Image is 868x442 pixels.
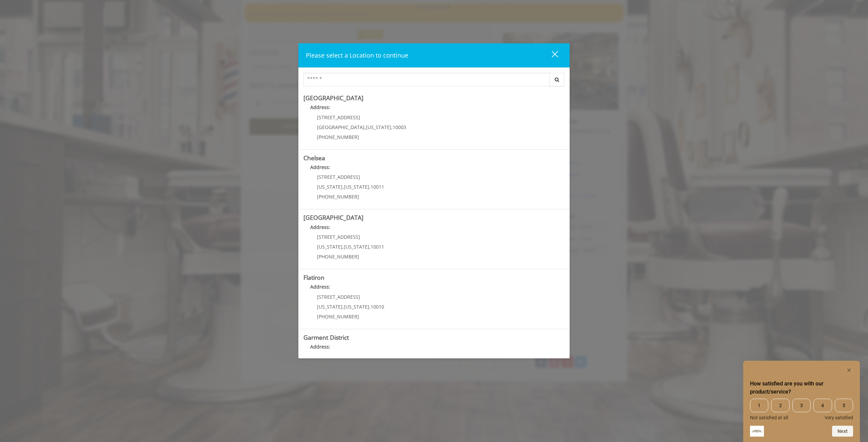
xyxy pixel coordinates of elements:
[371,244,384,250] span: 10011
[317,303,342,310] span: [US_STATE]
[317,174,360,180] span: [STREET_ADDRESS]
[371,184,384,190] span: 10011
[317,124,364,130] span: [GEOGRAPHIC_DATA]
[310,164,330,170] b: Address:
[306,51,408,59] span: Please select a Location to continue
[310,283,330,290] b: Address:
[364,124,366,130] span: ,
[317,313,359,320] span: [PHONE_NUMBER]
[317,184,342,190] span: [US_STATE]
[366,124,391,130] span: [US_STATE]
[369,184,371,190] span: ,
[750,380,853,396] h2: How satisfied are you with our product/service? Select an option from 1 to 5, with 1 being Not sa...
[317,253,359,260] span: [PHONE_NUMBER]
[371,303,384,310] span: 10010
[303,154,325,162] b: Chelsea
[317,134,359,140] span: [PHONE_NUMBER]
[544,50,557,61] div: close dialog
[369,303,371,310] span: ,
[342,244,344,250] span: ,
[303,333,349,341] b: Garment District
[792,399,811,412] span: 3
[344,244,369,250] span: [US_STATE]
[835,399,853,412] span: 5
[750,399,768,412] span: 1
[391,124,393,130] span: ,
[310,104,330,110] b: Address:
[303,213,363,222] b: [GEOGRAPHIC_DATA]
[317,234,360,240] span: [STREET_ADDRESS]
[317,244,342,250] span: [US_STATE]
[310,343,330,350] b: Address:
[303,73,565,90] div: Center Select
[344,303,369,310] span: [US_STATE]
[303,73,550,86] input: Search Center
[344,184,369,190] span: [US_STATE]
[369,244,371,250] span: ,
[845,366,853,374] button: Hide survey
[539,48,562,62] button: close dialog
[750,415,788,420] span: Not satisfied at all
[317,114,360,121] span: [STREET_ADDRESS]
[813,399,832,412] span: 4
[393,124,406,130] span: 10003
[342,184,344,190] span: ,
[310,224,330,230] b: Address:
[317,294,360,300] span: [STREET_ADDRESS]
[750,366,853,437] div: How satisfied are you with our product/service? Select an option from 1 to 5, with 1 being Not sa...
[303,273,324,281] b: Flatiron
[303,94,363,102] b: [GEOGRAPHIC_DATA]
[553,77,561,82] i: Search button
[342,303,344,310] span: ,
[750,399,853,420] div: How satisfied are you with our product/service? Select an option from 1 to 5, with 1 being Not sa...
[832,426,853,437] button: Next question
[317,193,359,200] span: [PHONE_NUMBER]
[771,399,789,412] span: 2
[825,415,853,420] span: Very satisfied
